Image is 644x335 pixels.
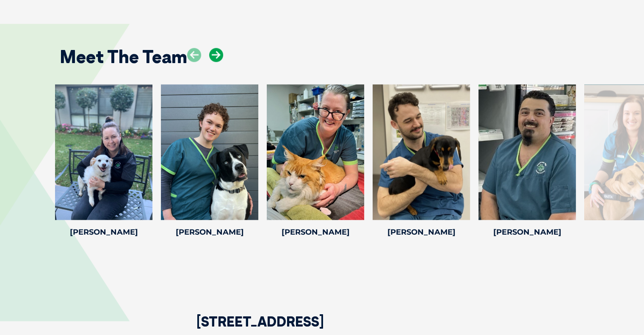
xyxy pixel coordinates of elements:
[478,228,576,236] h4: [PERSON_NAME]
[55,228,152,236] h4: [PERSON_NAME]
[60,48,187,66] h2: Meet The Team
[373,228,470,236] h4: [PERSON_NAME]
[161,228,258,236] h4: [PERSON_NAME]
[267,228,364,236] h4: [PERSON_NAME]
